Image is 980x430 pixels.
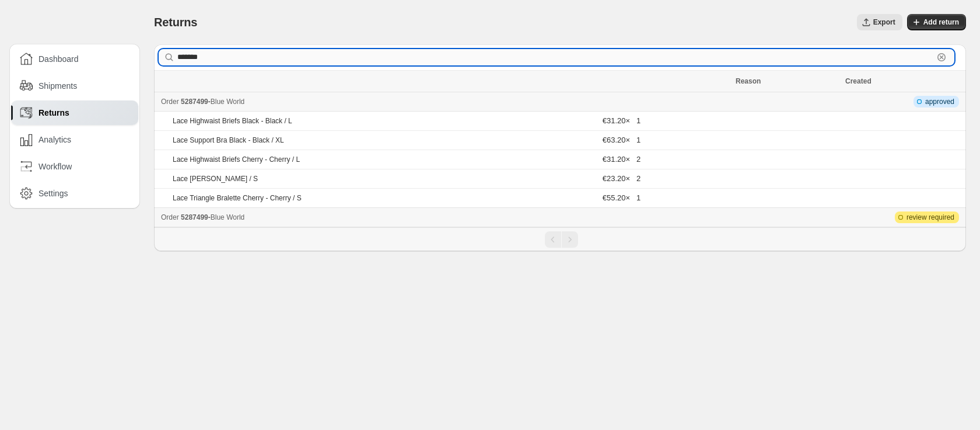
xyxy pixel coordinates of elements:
span: 5287499 [181,213,208,221]
span: Returns [154,16,197,29]
p: Lace Triangle Bralette Cherry - Cherry / S [173,193,302,203]
p: Lace Support Bra Black - Black / XL [173,136,284,145]
span: Blue World [211,213,245,221]
span: €31.20 × 1 [603,116,640,125]
span: Dashboard [38,53,79,65]
span: €23.20 × 2 [603,174,640,183]
p: Lace [PERSON_NAME] / S [173,174,258,183]
div: - [161,211,729,223]
span: approved [925,97,954,106]
div: - [161,96,729,107]
span: Analytics [38,134,71,145]
span: €55.20 × 1 [603,193,640,202]
span: Created [845,77,871,85]
span: Order [161,98,179,106]
button: Export [857,14,902,30]
span: Settings [38,188,68,199]
span: Workflow [38,161,72,172]
span: Blue World [211,98,245,106]
span: Order [161,213,179,221]
p: Lace Highwaist Briefs Cherry - Cherry / L [173,155,300,164]
span: Export [873,18,895,27]
span: Add return [923,18,959,27]
span: €63.20 × 1 [603,136,640,144]
nav: Pagination [154,227,966,251]
span: Returns [38,107,69,119]
span: Reason [736,77,761,85]
span: Shipments [38,80,77,92]
span: 5287499 [181,98,208,106]
button: Add return [907,14,966,30]
span: review required [907,213,954,222]
p: Lace Highwaist Briefs Black - Black / L [173,116,292,126]
button: Clear [936,51,947,63]
span: €31.20 × 2 [603,155,640,164]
